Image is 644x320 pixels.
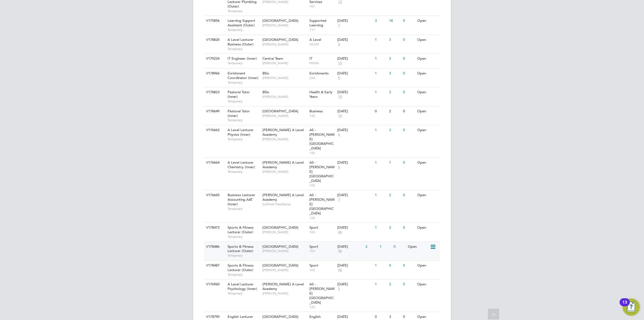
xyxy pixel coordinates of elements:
span: [PERSON_NAME] [262,170,307,174]
div: 0 [402,87,416,97]
div: V178820 [205,35,224,45]
span: [PERSON_NAME] [262,95,307,99]
span: Sport [309,244,318,249]
span: A Level [309,37,321,42]
span: 120 [309,114,335,118]
div: [DATE] [337,19,372,23]
div: [DATE] [337,56,372,61]
span: Temporary [228,137,260,141]
div: V178823 [205,87,224,97]
span: 122 [309,183,335,188]
div: Open [416,106,439,116]
div: 1 [374,69,387,78]
span: 224 [309,76,335,80]
span: Supported Learning [309,18,326,27]
div: 1 [374,261,387,271]
span: [GEOGRAPHIC_DATA] [262,109,298,113]
span: 90004 [309,61,335,65]
span: 107 [309,4,335,9]
div: 2 [388,87,402,97]
div: [DATE] [337,38,372,42]
span: Temporary [228,235,260,239]
div: 3 [388,69,402,78]
div: 0 [392,242,406,252]
span: Temporary [228,47,260,51]
span: Business Lecturer Accounting AAT (Inner) [228,193,255,206]
span: [PERSON_NAME] A Level Academy [262,128,304,137]
div: 1 [374,223,387,233]
div: 1 [378,242,392,252]
div: Open [416,87,439,97]
span: [GEOGRAPHIC_DATA] [262,18,298,23]
div: [DATE] [337,193,372,197]
span: BSix [262,71,269,75]
span: Temporary [228,291,260,296]
div: 1 [374,35,387,45]
div: 3 [388,279,402,289]
div: [DATE] [337,128,372,132]
span: 50120 [309,42,335,46]
div: Open [407,242,430,252]
span: Temporary [228,9,260,13]
span: 6 [337,42,341,47]
span: A Level Lecturer Chemistry (Inner) [228,160,255,169]
div: 3 [388,125,402,135]
div: 0 [374,106,387,116]
span: Learning Support Assistant (Outer) [228,18,255,27]
div: Open [416,35,439,45]
span: Temporary [228,28,260,32]
span: Temporary [228,207,260,211]
span: [PERSON_NAME] A Level Academy [262,193,304,202]
span: IT [309,56,312,61]
span: [GEOGRAPHIC_DATA] [262,244,298,249]
span: [GEOGRAPHIC_DATA] [262,314,298,319]
div: V175856 [205,16,224,26]
div: [DATE] [337,160,372,165]
div: Open [416,261,439,271]
span: 122 [309,216,335,220]
div: Open [416,279,439,289]
div: 13 [622,302,627,309]
span: Temporary [228,99,260,103]
div: 0 [402,54,416,64]
div: 0 [388,261,402,271]
span: AS - [PERSON_NAME][GEOGRAPHIC_DATA] [309,128,335,150]
span: 5 [337,287,341,291]
div: [DATE] [337,282,372,287]
span: 46 [337,268,343,272]
span: BSix [262,90,269,94]
div: 3 [388,54,402,64]
div: 1 [374,158,387,168]
span: 10 [337,114,343,118]
div: V176665 [205,190,224,200]
div: 0 [402,190,416,200]
div: Open [416,158,439,168]
div: Open [416,69,439,78]
span: Sports & Fitness Lecturer (Outer) [228,263,254,272]
div: V176662 [205,125,224,135]
span: AS - [PERSON_NAME][GEOGRAPHIC_DATA] [309,193,335,215]
span: [PERSON_NAME] [262,42,307,46]
div: V178473 [205,223,224,233]
span: [PERSON_NAME] [262,137,307,141]
span: Sport [309,225,318,230]
div: [DATE] [337,90,372,95]
div: Open [416,54,439,64]
div: 0 [402,223,416,233]
div: 1 [374,190,387,200]
span: Enrichment Coordinator (Inner) [228,71,258,80]
div: [DATE] [337,109,372,114]
div: V178649 [205,106,224,116]
span: [GEOGRAPHIC_DATA] [262,263,298,268]
span: Sport [309,263,318,268]
span: 46 [337,249,343,253]
span: Business [309,109,323,113]
span: Health & Early Years [309,90,332,99]
div: 1 [374,54,387,64]
span: 5 [337,76,341,80]
div: V178487 [205,261,224,271]
span: 7 [337,23,341,28]
div: [DATE] [337,71,372,76]
span: 10 [337,95,343,99]
div: 0 [402,35,416,45]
